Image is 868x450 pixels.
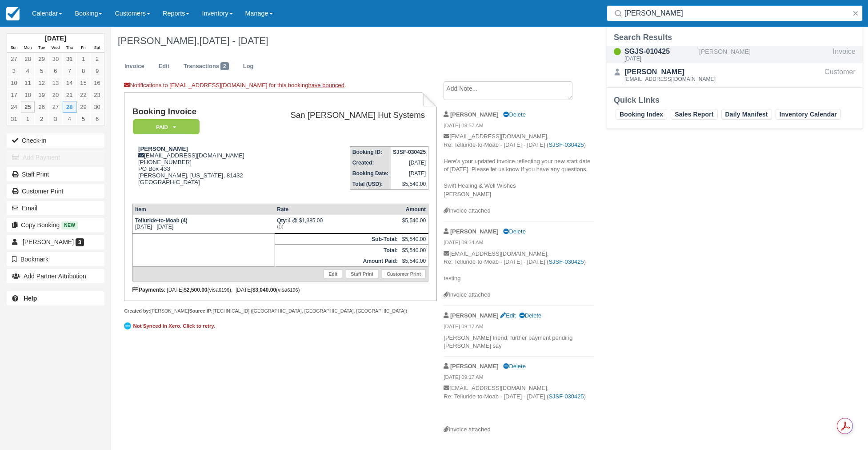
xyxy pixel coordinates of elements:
a: 27 [48,101,62,113]
a: 22 [76,89,90,101]
a: 5 [76,113,90,125]
a: Delete [503,111,525,118]
th: Total (USD): [350,179,391,190]
th: Item [132,204,275,215]
button: Check-in [7,133,104,148]
th: Sun [7,43,21,53]
a: 19 [35,89,48,101]
div: [DATE] [624,56,696,61]
a: 30 [90,101,104,113]
a: Delete [503,228,525,235]
a: 5 [35,65,48,77]
a: SJSF-030425 [548,258,584,265]
strong: [PERSON_NAME] [450,363,499,370]
a: SJSF-030425 [548,393,584,400]
strong: [PERSON_NAME] [450,228,499,235]
a: Edit [152,58,176,75]
input: Search ( / ) [624,5,848,21]
th: Total: [275,245,400,256]
button: Add Payment [7,150,104,165]
strong: Telluride-to-Moab (4) [135,217,188,224]
p: [EMAIL_ADDRESS][DOMAIN_NAME], Re: Telluride-to-Moab - [DATE] - [DATE] ( ) [444,384,593,426]
a: 16 [90,77,104,89]
a: 14 [63,77,76,89]
a: 6 [90,113,104,125]
a: 29 [76,101,90,113]
a: 27 [7,53,21,65]
th: Rate [275,204,400,215]
div: [PERSON_NAME] [699,46,829,63]
strong: [PERSON_NAME] [138,145,188,152]
a: 31 [7,113,21,125]
em: [DATE] 09:34 AM [444,239,593,249]
a: Customer Print [382,269,426,278]
em: (()) [277,224,397,229]
div: Invoice attached [444,426,593,434]
a: Staff Print [346,269,378,278]
td: $5,540.00 [400,245,428,256]
strong: $2,500.00 [184,287,207,293]
a: SGJS-010425[DATE][PERSON_NAME]Invoice [607,46,863,63]
span: New [61,221,78,229]
strong: [DATE] [45,35,66,42]
div: [PERSON_NAME] [624,67,716,77]
a: 7 [63,65,76,77]
span: [DATE] - [DATE] [199,35,268,46]
a: 21 [63,89,76,101]
td: $5,540.00 [400,233,428,245]
a: 18 [21,89,35,101]
a: 12 [35,77,48,89]
td: 4 @ $1,385.00 [275,215,400,233]
p: [PERSON_NAME] friend, further payment pending [PERSON_NAME] say [444,334,593,350]
a: Log [236,58,260,75]
th: Amount Paid: [275,256,400,267]
th: Booking Date: [350,168,391,179]
th: Created: [350,157,391,168]
em: Paid [133,119,200,135]
th: Wed [48,43,62,53]
strong: Payments [132,287,164,293]
a: Help [7,291,104,305]
div: [PERSON_NAME] [TECHNICAL_ID] ([GEOGRAPHIC_DATA], [GEOGRAPHIC_DATA], [GEOGRAPHIC_DATA]) [124,308,436,314]
strong: $3,040.00 [252,287,276,293]
strong: Created by: [124,308,150,313]
a: Not Synced in Xero. Click to retry. [124,321,217,331]
th: Mon [21,43,35,53]
span: [PERSON_NAME] [23,238,74,245]
div: Quick Links [614,95,856,105]
div: Notifications to [EMAIL_ADDRESS][DOMAIN_NAME] for this booking . [124,81,436,92]
em: [DATE] 09:17 AM [444,374,593,383]
strong: Source IP: [189,308,213,313]
a: 31 [63,53,76,65]
h1: [PERSON_NAME], [118,36,756,46]
th: Fri [76,43,90,53]
div: $5,540.00 [402,217,426,231]
div: [EMAIL_ADDRESS][DOMAIN_NAME] [PHONE_NUMBER] PO Box 433 [PERSON_NAME], [US_STATE], 81432 [GEOGRAPH... [132,145,263,197]
a: 3 [7,65,21,77]
em: [DATE] 09:17 AM [444,323,593,333]
a: [PERSON_NAME][EMAIL_ADDRESS][DOMAIN_NAME]Customer [607,67,863,84]
a: Daily Manifest [721,109,772,120]
div: Customer [824,67,856,84]
a: Staff Print [7,167,104,181]
strong: [PERSON_NAME] [450,111,499,118]
strong: Qty [277,217,288,224]
div: Invoice attached [444,291,593,299]
p: [EMAIL_ADDRESS][DOMAIN_NAME], Re: Telluride-to-Moab - [DATE] - [DATE] ( ) testing [444,250,593,291]
span: 3 [76,238,84,246]
th: Tue [35,43,48,53]
a: 28 [63,101,76,113]
p: [EMAIL_ADDRESS][DOMAIN_NAME], Re: Telluride-to-Moab - [DATE] - [DATE] ( ) Here's your updated inv... [444,133,593,207]
a: 4 [21,65,35,77]
div: [EMAIL_ADDRESS][DOMAIN_NAME] [624,76,716,82]
a: 2 [90,53,104,65]
div: : [DATE] (visa ), [DATE] (visa ) [132,287,428,293]
button: Email [7,201,104,215]
div: Search Results [614,32,856,43]
a: 15 [76,77,90,89]
a: Customer Print [7,184,104,198]
a: 26 [35,101,48,113]
a: Booking Index [616,109,667,120]
a: 30 [48,53,62,65]
b: Help [24,295,37,302]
